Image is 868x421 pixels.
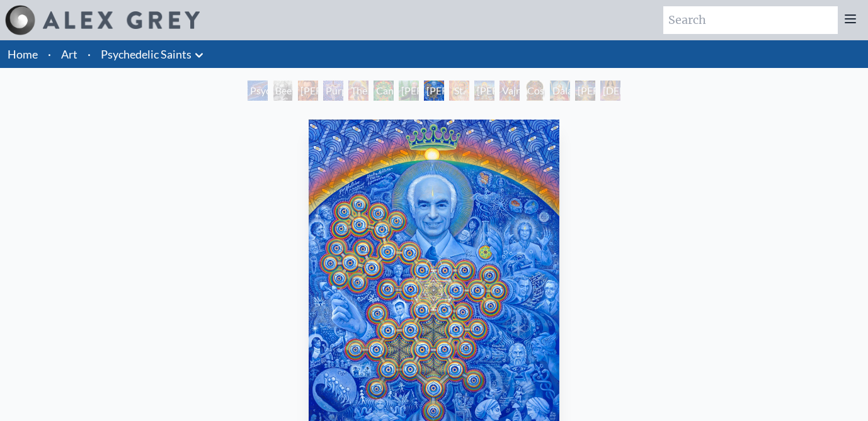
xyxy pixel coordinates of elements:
li: · [83,40,96,68]
div: [PERSON_NAME] & the New Eleusis [424,81,444,101]
div: [PERSON_NAME] [575,81,595,101]
input: Search [663,6,838,34]
div: St. Albert & The LSD Revelation Revolution [449,81,469,101]
li: · [43,40,56,68]
div: [PERSON_NAME] M.D., Cartographer of Consciousness [298,81,318,101]
a: Home [8,47,38,61]
a: Psychedelic Saints [101,45,191,63]
div: [DEMOGRAPHIC_DATA] [600,81,620,101]
div: Psychedelic Healing [248,81,268,101]
div: [PERSON_NAME] [474,81,494,101]
a: Art [61,45,77,63]
div: Cosmic [DEMOGRAPHIC_DATA] [525,81,545,101]
div: Purple [DEMOGRAPHIC_DATA] [323,81,343,101]
div: Dalai Lama [550,81,570,101]
div: Cannabacchus [374,81,394,101]
div: Beethoven [273,81,293,101]
div: [PERSON_NAME][US_STATE] - Hemp Farmer [399,81,419,101]
div: The Shulgins and their Alchemical Angels [348,81,368,101]
div: Vajra Guru [500,81,520,101]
